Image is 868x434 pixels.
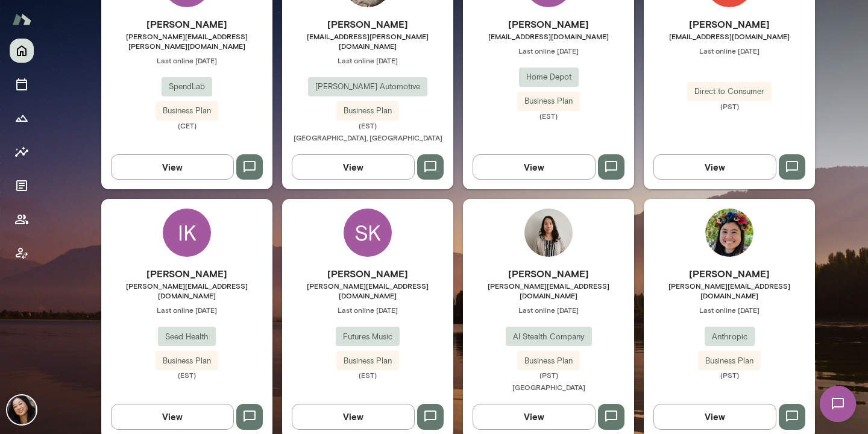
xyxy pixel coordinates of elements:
span: [PERSON_NAME][EMAIL_ADDRESS][DOMAIN_NAME] [463,281,634,300]
button: View [473,154,596,180]
span: AI Stealth Company [506,331,592,343]
h6: [PERSON_NAME] [282,266,453,281]
button: Documents [10,174,34,198]
span: Business Plan [698,355,761,367]
span: (EST) [282,121,453,130]
span: Business Plan [336,355,399,367]
img: Maggie Vo [705,209,753,257]
span: (PST) [644,370,815,380]
button: View [473,404,596,429]
span: Last online [DATE] [282,55,453,65]
h6: [PERSON_NAME] [463,266,634,281]
h6: [PERSON_NAME] [463,17,634,31]
span: SpendLab [162,81,212,93]
span: Last online [DATE] [101,55,272,65]
span: (EST) [101,370,272,380]
span: Business Plan [156,355,218,367]
span: Last online [DATE] [463,305,634,315]
img: Mento [12,8,31,31]
span: Business Plan [156,105,218,117]
button: Growth Plan [10,106,34,130]
span: [PERSON_NAME][EMAIL_ADDRESS][DOMAIN_NAME] [644,281,815,300]
button: View [653,404,776,429]
span: Last online [DATE] [282,305,453,315]
button: View [292,154,415,180]
img: Janet Tam [524,209,573,257]
button: View [111,154,234,180]
button: View [111,404,234,429]
span: Last online [DATE] [644,46,815,55]
span: Last online [DATE] [101,305,272,315]
span: (EST) [463,111,634,121]
span: (EST) [282,370,453,380]
span: Anthropic [705,331,755,343]
button: View [653,154,776,180]
span: Last online [DATE] [463,46,634,55]
span: Seed Health [158,331,216,343]
span: Direct to Consumer [687,86,772,98]
button: Insights [10,140,34,164]
span: [PERSON_NAME][EMAIL_ADDRESS][PERSON_NAME][DOMAIN_NAME] [101,31,272,51]
h6: [PERSON_NAME] [101,17,272,31]
span: [PERSON_NAME] Automotive [308,81,427,93]
button: Home [10,39,34,63]
span: [GEOGRAPHIC_DATA], [GEOGRAPHIC_DATA] [294,133,442,142]
button: Members [10,207,34,231]
div: SK [344,209,392,257]
span: [GEOGRAPHIC_DATA] [512,383,585,391]
button: Client app [10,241,34,265]
h6: [PERSON_NAME] [644,17,815,31]
span: [EMAIL_ADDRESS][DOMAIN_NAME] [463,31,634,41]
span: (PST) [644,101,815,111]
span: (CET) [101,121,272,130]
img: Ming Chen [7,395,36,424]
span: Business Plan [336,105,399,117]
div: IK [163,209,211,257]
span: Business Plan [517,95,580,107]
span: [PERSON_NAME][EMAIL_ADDRESS][DOMAIN_NAME] [101,281,272,300]
span: [PERSON_NAME][EMAIL_ADDRESS][DOMAIN_NAME] [282,281,453,300]
h6: [PERSON_NAME] [644,266,815,281]
button: View [292,404,415,429]
span: Last online [DATE] [644,305,815,315]
h6: [PERSON_NAME] [282,17,453,31]
span: Futures Music [336,331,400,343]
span: [EMAIL_ADDRESS][PERSON_NAME][DOMAIN_NAME] [282,31,453,51]
span: [EMAIL_ADDRESS][DOMAIN_NAME] [644,31,815,41]
span: (PST) [463,370,634,380]
button: Sessions [10,72,34,96]
h6: [PERSON_NAME] [101,266,272,281]
span: Business Plan [517,355,580,367]
span: Home Depot [519,71,579,83]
